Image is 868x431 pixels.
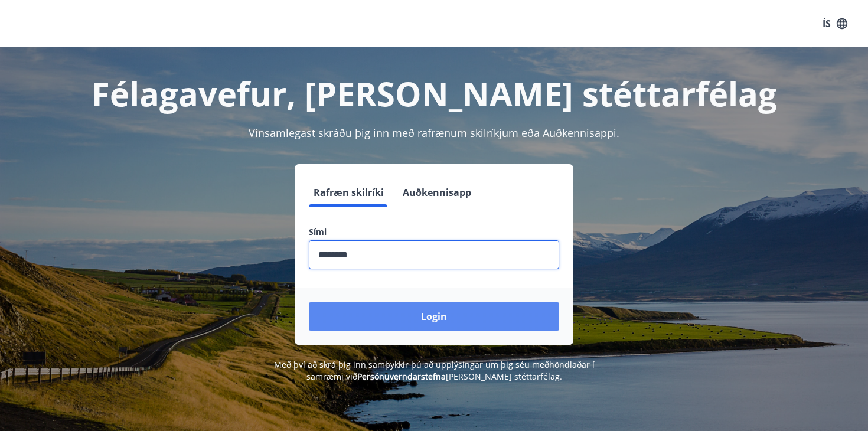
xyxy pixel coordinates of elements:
a: Persónuverndarstefna [357,371,446,382]
button: Rafræn skilríki [309,178,389,207]
button: Auðkennisapp [398,178,476,207]
label: Sími [309,226,559,238]
button: ÍS [816,13,854,34]
h1: Félagavefur, [PERSON_NAME] stéttarfélag [23,71,845,116]
span: Vinsamlegast skráðu þig inn með rafrænum skilríkjum eða Auðkennisappi. [249,126,619,140]
span: Með því að skrá þig inn samþykkir þú að upplýsingar um þig séu meðhöndlaðar í samræmi við [PERSON... [274,359,595,382]
button: Login [309,302,559,331]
